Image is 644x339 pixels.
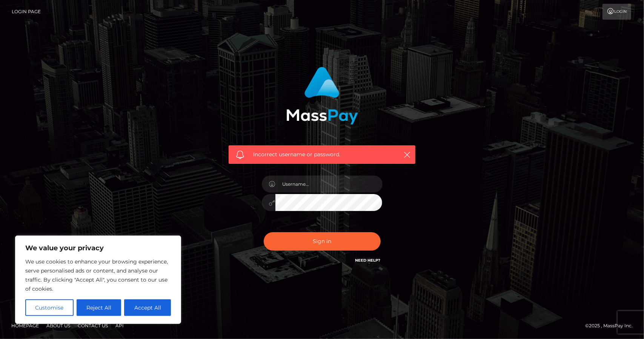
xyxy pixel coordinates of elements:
a: Login Page [12,4,41,20]
button: Reject All [77,299,121,316]
div: We value your privacy [15,236,181,324]
a: Need Help? [355,258,381,263]
input: Username... [275,176,383,193]
p: We use cookies to enhance your browsing experience, serve personalised ads or content, and analys... [25,257,171,293]
button: Accept All [124,299,171,316]
a: Homepage [8,320,42,331]
a: Login [603,4,631,20]
span: Incorrect username or password. [253,151,391,159]
a: Contact Us [75,320,111,331]
button: Sign in [264,232,381,251]
button: Customise [25,299,74,316]
div: © 2025 , MassPay Inc. [585,322,638,330]
img: MassPay Login [286,67,358,125]
a: About Us [43,320,73,331]
a: API [112,320,127,331]
p: We value your privacy [25,243,171,253]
